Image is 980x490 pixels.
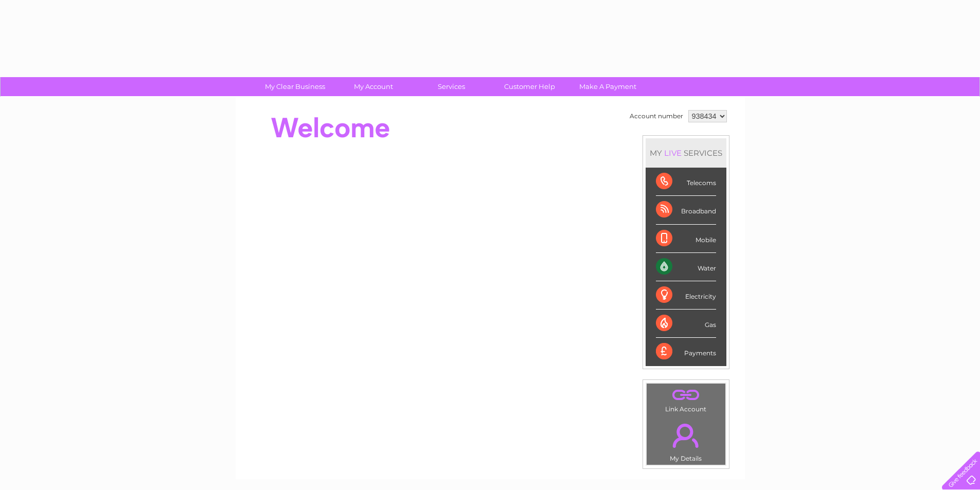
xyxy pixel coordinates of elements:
div: LIVE [662,148,684,158]
div: MY SERVICES [646,138,726,168]
td: Link Account [646,383,726,415]
a: My Account [331,77,416,96]
div: Electricity [656,281,716,310]
td: Account number [627,107,686,125]
div: Mobile [656,225,716,253]
div: Gas [656,310,716,338]
div: Payments [656,338,716,366]
a: Services [409,77,494,96]
td: My Details [646,415,726,465]
a: Make A Payment [565,77,650,96]
a: Customer Help [487,77,572,96]
a: My Clear Business [253,77,337,96]
div: Water [656,253,716,281]
a: . [649,418,723,453]
div: Broadband [656,196,716,224]
div: Telecoms [656,168,716,196]
a: . [649,386,723,404]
